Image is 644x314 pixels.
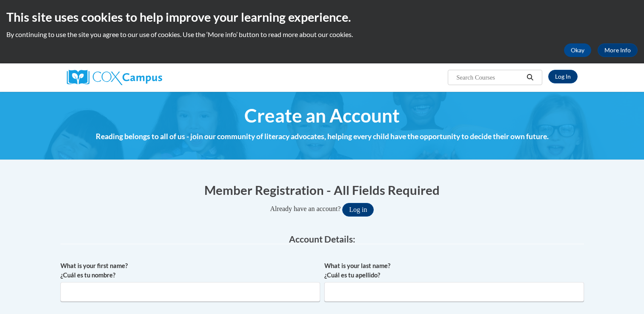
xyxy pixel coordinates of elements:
span: Account Details: [289,234,355,244]
h1: Member Registration - All Fields Required [60,181,584,199]
button: Search [524,72,536,83]
h4: Reading belongs to all of us - join our community of literacy advocates, helping every child have... [60,131,584,142]
input: Metadata input [324,282,584,302]
input: Metadata input [60,282,320,302]
img: Cox Campus [67,70,162,85]
h2: This site uses cookies to help improve your learning experience. [6,9,638,26]
button: Log in [342,203,374,217]
a: More Info [598,43,638,57]
span: Create an Account [244,104,400,127]
p: By continuing to use the site you agree to our use of cookies. Use the ‘More info’ button to read... [6,30,638,39]
button: Okay [564,43,591,57]
label: What is your first name? ¿Cuál es tu nombre? [60,261,320,280]
input: Search Courses [455,72,524,83]
span: Already have an account? [270,205,341,212]
label: What is your last name? ¿Cuál es tu apellido? [324,261,584,280]
a: Log In [548,70,578,83]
